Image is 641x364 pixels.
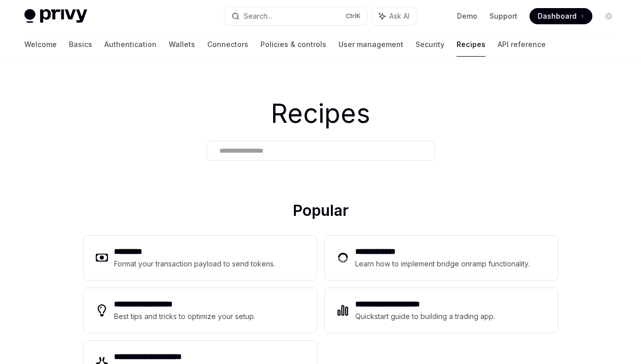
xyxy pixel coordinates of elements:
[346,12,361,20] span: Ctrl K
[24,32,57,57] a: Welcome
[530,8,592,24] a: Dashboard
[489,11,517,21] a: Support
[338,32,403,57] a: User management
[389,11,409,21] span: Ask AI
[169,32,195,57] a: Wallets
[69,32,92,57] a: Basics
[538,11,577,21] span: Dashboard
[260,32,326,57] a: Policies & controls
[24,9,87,23] img: light logo
[104,32,157,57] a: Authentication
[457,11,477,21] a: Demo
[416,32,444,57] a: Security
[84,236,317,280] a: **** ****Format your transaction payload to send tokens.
[114,258,276,270] div: Format your transaction payload to send tokens.
[600,8,617,24] button: Toggle dark mode
[355,310,496,323] div: Quickstart guide to building a trading app.
[224,7,367,25] button: Search...CtrlK
[457,32,485,57] a: Recipes
[244,10,272,22] div: Search...
[114,310,257,323] div: Best tips and tricks to optimize your setup.
[355,258,533,270] div: Learn how to implement bridge onramp functionality.
[372,7,417,25] button: Ask AI
[207,32,248,57] a: Connectors
[325,236,558,280] a: **** **** ***Learn how to implement bridge onramp functionality.
[498,32,546,57] a: API reference
[84,201,558,223] h2: Popular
